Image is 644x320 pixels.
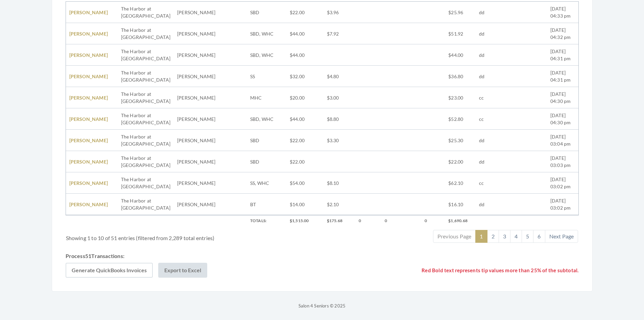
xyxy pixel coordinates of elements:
td: [DATE] 04:30 pm [547,87,578,108]
td: $44.00 [286,44,324,66]
td: The Harbor at [GEOGRAPHIC_DATA] [118,66,174,87]
td: dd [476,66,513,87]
td: [DATE] 04:33 pm [547,2,578,23]
td: $25.96 [445,2,476,23]
td: MHC [247,87,286,108]
td: $51.92 [445,23,476,44]
td: $16.10 [445,194,476,215]
th: $1,515.00 [286,215,324,227]
td: $62.10 [445,172,476,194]
td: [PERSON_NAME] [174,108,219,130]
td: The Harbor at [GEOGRAPHIC_DATA] [118,23,174,44]
td: SS, WHC [247,172,286,194]
td: $32.00 [286,66,324,87]
td: The Harbor at [GEOGRAPHIC_DATA] [118,172,174,194]
td: [DATE] 04:31 pm [547,44,578,66]
td: [DATE] 03:04 pm [547,130,578,151]
td: [DATE] 04:31 pm [547,66,578,87]
td: SS [247,66,286,87]
td: dd [476,151,513,172]
a: 6 [533,230,545,243]
a: [PERSON_NAME] [69,9,108,15]
td: The Harbor at [GEOGRAPHIC_DATA] [118,130,174,151]
td: [DATE] 04:30 pm [547,108,578,130]
a: [PERSON_NAME] [69,73,108,79]
td: dd [476,194,513,215]
td: $44.00 [445,44,476,66]
a: 1 [475,230,487,243]
td: dd [476,23,513,44]
td: $22.00 [286,151,324,172]
a: [PERSON_NAME] [69,201,108,207]
td: BT [247,194,286,215]
td: $20.00 [286,87,324,108]
td: [PERSON_NAME] [174,194,219,215]
td: $3.00 [324,87,356,108]
td: SBD [247,151,286,172]
a: [PERSON_NAME] [69,159,108,165]
th: 0 [355,215,381,227]
td: $44.00 [286,23,324,44]
td: $22.00 [286,130,324,151]
th: 0 [381,215,422,227]
td: [PERSON_NAME] [174,151,219,172]
td: [PERSON_NAME] [174,44,219,66]
td: SBD [247,130,286,151]
td: [PERSON_NAME] [174,130,219,151]
p: Salon 4 Seniors © 2025 [52,302,593,310]
td: $54.00 [286,172,324,194]
td: $14.00 [286,194,324,215]
th: 0 [421,215,445,227]
td: The Harbor at [GEOGRAPHIC_DATA] [118,44,174,66]
a: 2 [487,230,499,243]
a: [PERSON_NAME] [69,180,108,186]
a: [PERSON_NAME] [69,137,108,143]
td: [DATE] 03:02 pm [547,172,578,194]
td: SBD [247,2,286,23]
td: The Harbor at [GEOGRAPHIC_DATA] [118,194,174,215]
td: [DATE] 04:32 pm [547,23,578,44]
a: 4 [510,230,522,243]
span: Red Bold text represents tip values more than 25% of the subtotal. [422,266,578,274]
a: 3 [499,230,510,243]
td: $4.80 [324,66,356,87]
td: $3.96 [324,2,356,23]
td: The Harbor at [GEOGRAPHIC_DATA] [118,87,174,108]
td: SBD, WHC [247,23,286,44]
td: The Harbor at [GEOGRAPHIC_DATA] [118,108,174,130]
td: $8.10 [324,172,356,194]
td: $2.10 [324,194,356,215]
td: $25.30 [445,130,476,151]
th: $175.68 [324,215,356,227]
td: [PERSON_NAME] [174,87,219,108]
a: [PERSON_NAME] [69,31,108,37]
td: cc [476,87,513,108]
td: The Harbor at [GEOGRAPHIC_DATA] [118,151,174,172]
strong: Totals: [250,218,266,223]
a: Next Page [545,230,578,243]
td: $7.92 [324,23,356,44]
td: $23.00 [445,87,476,108]
div: Showing 1 to 10 of 51 entries (filtered from 2,289 total entries) [66,229,280,242]
td: cc [476,172,513,194]
td: [PERSON_NAME] [174,172,219,194]
td: $44.00 [286,108,324,130]
a: [PERSON_NAME] [69,116,108,122]
span: 51 [85,253,91,259]
th: $1,690.68 [445,215,476,227]
td: $36.80 [445,66,476,87]
td: $52.80 [445,108,476,130]
td: [DATE] 03:03 pm [547,151,578,172]
td: dd [476,2,513,23]
a: [PERSON_NAME] [69,52,108,58]
td: [PERSON_NAME] [174,66,219,87]
td: cc [476,108,513,130]
a: [PERSON_NAME] [69,95,108,101]
td: dd [476,44,513,66]
td: $3.30 [324,130,356,151]
td: [DATE] 03:02 pm [547,194,578,215]
td: [PERSON_NAME] [174,2,219,23]
td: $22.00 [445,151,476,172]
a: 5 [522,230,533,243]
td: SBD, WHC [247,44,286,66]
